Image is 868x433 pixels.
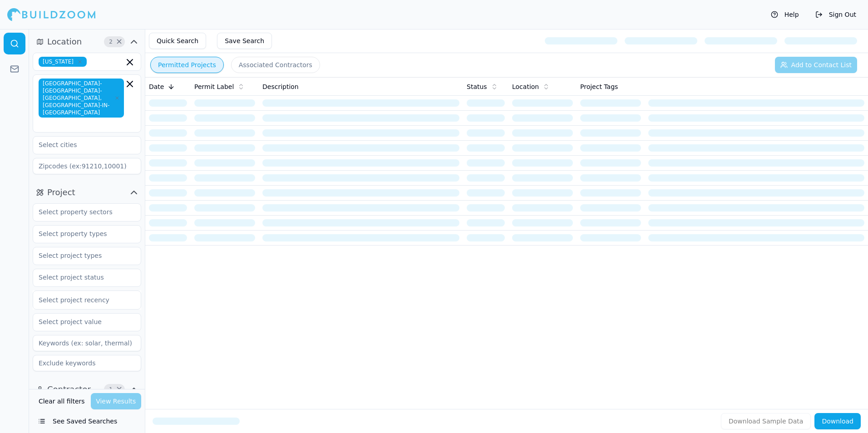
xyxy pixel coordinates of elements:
[33,355,141,371] input: Exclude keywords
[33,269,129,285] input: Select project status
[467,82,487,91] span: Status
[33,314,129,330] input: Select project value
[512,82,539,91] span: Location
[116,387,123,392] span: Clear Contractor filters
[33,137,129,153] input: Select cities
[149,33,206,49] button: Quick Search
[33,158,141,174] input: Zipcodes (ex:91210,10001)
[149,82,164,91] span: Date
[33,226,129,242] input: Select property types
[36,393,87,409] button: Clear all filters
[47,186,75,199] span: Project
[150,57,224,73] button: Permitted Projects
[811,7,861,22] button: Sign Out
[33,34,141,49] button: Location2Clear Location filters
[33,247,129,264] input: Select project types
[194,82,234,91] span: Permit Label
[39,79,124,118] span: [GEOGRAPHIC_DATA]-[GEOGRAPHIC_DATA]-[GEOGRAPHIC_DATA], [GEOGRAPHIC_DATA]-IN-[GEOGRAPHIC_DATA]
[33,204,129,220] input: Select property sectors
[106,37,115,46] span: 2
[231,57,320,73] button: Associated Contractors
[33,335,141,351] input: Keywords (ex: solar, thermal)
[47,383,91,396] span: Contractor
[106,385,115,394] span: 1
[33,413,141,429] button: See Saved Searches
[33,382,141,397] button: Contractor1Clear Contractor filters
[814,413,861,429] button: Download
[39,57,87,67] span: [US_STATE]
[33,185,141,200] button: Project
[262,82,299,91] span: Description
[580,82,618,91] span: Project Tags
[116,39,123,44] span: Clear Location filters
[47,35,82,48] span: Location
[766,7,804,22] button: Help
[217,33,272,49] button: Save Search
